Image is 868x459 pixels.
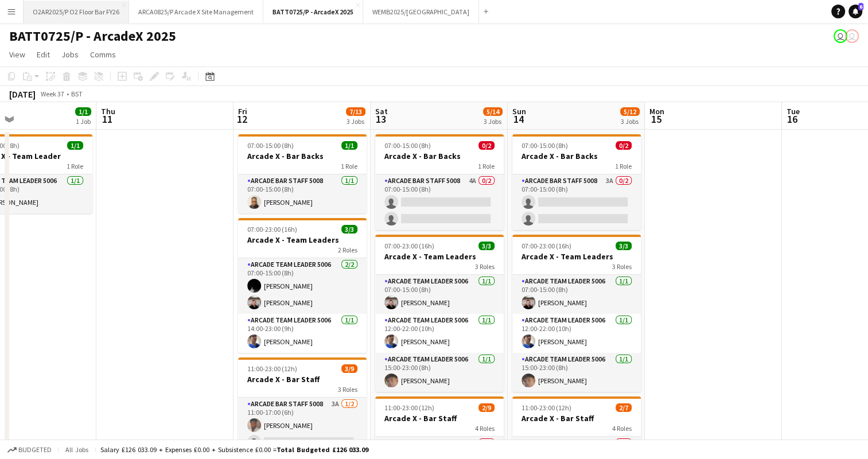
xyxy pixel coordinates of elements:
[512,151,641,161] h3: Arcade X - Bar Backs
[375,353,504,392] app-card-role: Arcade Team Leader 50061/115:00-23:00 (8h)[PERSON_NAME]
[363,1,479,23] button: WEMB2025/[GEOGRAPHIC_DATA]
[478,162,495,170] span: 1 Role
[512,134,641,230] app-job-card: 07:00-15:00 (8h)0/2Arcade X - Bar Backs1 RoleArcade Bar Staff 50083A0/207:00-15:00 (8h)
[845,29,859,43] app-user-avatar: Elizabeth Ramirez Baca
[129,1,263,23] button: ARCA0825/P Arcade X Site Management
[848,5,862,18] a: 6
[24,1,129,23] button: O2AR2025/P O2 Floor Bar FY26
[511,112,526,126] span: 14
[9,88,36,100] div: [DATE]
[512,275,641,314] app-card-role: Arcade Team Leader 50061/107:00-15:00 (8h)[PERSON_NAME]
[238,218,367,353] div: 07:00-23:00 (16h)3/3Arcade X - Team Leaders2 RolesArcade Team Leader 50062/207:00-15:00 (8h)[PERS...
[384,141,431,150] span: 07:00-15:00 (8h)
[521,403,571,412] span: 11:00-23:00 (12h)
[478,242,495,250] span: 3/3
[90,49,116,60] span: Comms
[32,47,55,62] a: Edit
[277,445,368,454] span: Total Budgeted £126 033.09
[85,47,120,62] a: Comms
[238,106,247,116] span: Fri
[247,141,294,150] span: 07:00-15:00 (8h)
[57,47,83,62] a: Jobs
[615,162,632,170] span: 1 Role
[341,141,357,150] span: 1/1
[338,385,357,394] span: 3 Roles
[512,251,641,262] h3: Arcade X - Team Leaders
[375,174,504,230] app-card-role: Arcade Bar Staff 50084A0/207:00-15:00 (8h)
[375,314,504,353] app-card-role: Arcade Team Leader 50061/112:00-22:00 (10h)[PERSON_NAME]
[478,141,495,150] span: 0/2
[6,444,53,456] button: Budgeted
[475,424,495,433] span: 4 Roles
[478,403,495,412] span: 2/9
[100,445,368,454] div: Salary £126 033.09 + Expenses £0.00 + Subsistence £0.00 =
[612,262,632,271] span: 3 Roles
[18,446,52,454] span: Budgeted
[375,235,504,392] app-job-card: 07:00-23:00 (16h)3/3Arcade X - Team Leaders3 RolesArcade Team Leader 50061/107:00-15:00 (8h)[PERS...
[61,49,79,60] span: Jobs
[5,47,30,62] a: View
[67,141,83,150] span: 1/1
[238,134,367,213] app-job-card: 07:00-15:00 (8h)1/1Arcade X - Bar Backs1 RoleArcade Bar Staff 50081/107:00-15:00 (8h)[PERSON_NAME]
[375,275,504,314] app-card-role: Arcade Team Leader 50061/107:00-15:00 (8h)[PERSON_NAME]
[346,107,365,116] span: 7/13
[521,242,571,250] span: 07:00-23:00 (16h)
[38,90,67,98] span: Week 37
[384,403,434,412] span: 11:00-23:00 (12h)
[347,117,365,126] div: 3 Jobs
[483,107,503,116] span: 5/14
[648,112,664,126] span: 15
[9,49,25,60] span: View
[616,141,632,150] span: 0/2
[512,314,641,353] app-card-role: Arcade Team Leader 50061/112:00-22:00 (10h)[PERSON_NAME]
[521,141,568,150] span: 07:00-15:00 (8h)
[373,112,388,126] span: 13
[76,117,91,126] div: 1 Job
[512,413,641,423] h3: Arcade X - Bar Staff
[238,398,367,453] app-card-role: Arcade Bar Staff 50083A1/211:00-17:00 (6h)[PERSON_NAME]
[238,235,367,245] h3: Arcade X - Team Leaders
[71,90,83,98] div: BST
[616,242,632,250] span: 3/3
[375,134,504,230] app-job-card: 07:00-15:00 (8h)0/2Arcade X - Bar Backs1 RoleArcade Bar Staff 50084A0/207:00-15:00 (8h)
[834,29,847,43] app-user-avatar: Callum Rhodes
[375,106,388,116] span: Sat
[512,106,526,116] span: Sun
[37,49,50,60] span: Edit
[375,413,504,423] h3: Arcade X - Bar Staff
[484,117,502,126] div: 3 Jobs
[785,112,800,126] span: 16
[612,424,632,433] span: 4 Roles
[858,3,863,10] span: 6
[787,106,800,116] span: Tue
[236,112,247,126] span: 12
[475,262,495,271] span: 3 Roles
[649,106,664,116] span: Mon
[247,225,297,234] span: 07:00-23:00 (16h)
[9,28,176,45] h1: BATT0725/P - ArcadeX 2025
[338,246,357,254] span: 2 Roles
[238,151,367,161] h3: Arcade X - Bar Backs
[263,1,363,23] button: BATT0725/P - ArcadeX 2025
[620,107,640,116] span: 5/12
[101,106,115,116] span: Thu
[247,364,297,373] span: 11:00-23:00 (12h)
[341,225,357,234] span: 3/3
[99,112,115,126] span: 11
[341,162,357,170] span: 1 Role
[512,235,641,392] app-job-card: 07:00-23:00 (16h)3/3Arcade X - Team Leaders3 RolesArcade Team Leader 50061/107:00-15:00 (8h)[PERS...
[63,445,91,454] span: All jobs
[512,174,641,230] app-card-role: Arcade Bar Staff 50083A0/207:00-15:00 (8h)
[238,258,367,314] app-card-role: Arcade Team Leader 50062/207:00-15:00 (8h)[PERSON_NAME][PERSON_NAME]
[512,353,641,392] app-card-role: Arcade Team Leader 50061/115:00-23:00 (8h)[PERSON_NAME]
[384,242,434,250] span: 07:00-23:00 (16h)
[75,107,91,116] span: 1/1
[67,162,83,170] span: 1 Role
[238,174,367,213] app-card-role: Arcade Bar Staff 50081/107:00-15:00 (8h)[PERSON_NAME]
[621,117,639,126] div: 3 Jobs
[341,364,357,373] span: 3/9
